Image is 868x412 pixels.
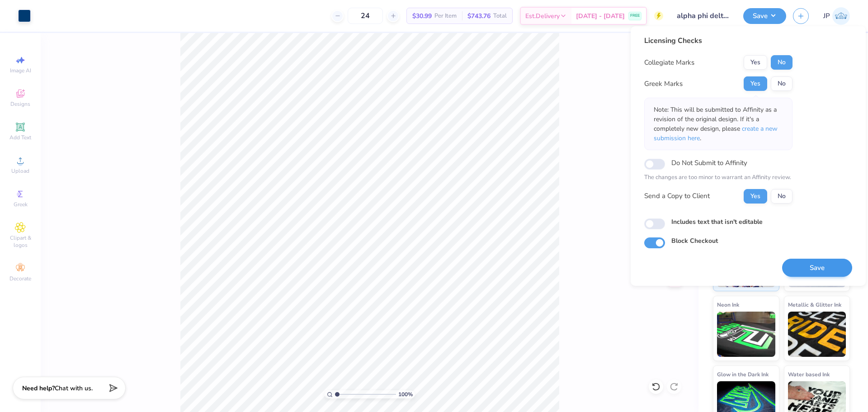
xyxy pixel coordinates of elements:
[671,236,718,246] label: Block Checkout
[717,300,739,309] span: Neon Ink
[832,7,850,25] img: John Paul Torres
[644,173,793,182] p: The changes are too minor to warrant an Affinity review.
[788,312,846,357] img: Metallic & Glitter Ink
[493,11,507,21] span: Total
[644,79,683,89] div: Greek Marks
[654,105,783,143] p: Note: This will be submitted to Affinity as a revision of the original design. If it's a complete...
[771,76,793,91] button: No
[10,67,31,74] span: Image AI
[717,312,775,357] img: Neon Ink
[782,259,852,277] button: Save
[717,369,769,379] span: Glow in the Dark Ink
[771,55,793,70] button: No
[670,7,736,25] input: Untitled Design
[434,11,457,21] span: Per Item
[576,11,625,21] span: [DATE] - [DATE]
[10,100,30,108] span: Designs
[743,8,786,24] button: Save
[630,13,640,19] span: FREE
[644,35,793,46] div: Licensing Checks
[744,76,767,91] button: Yes
[671,157,747,169] label: Do Not Submit to Affinity
[14,201,28,208] span: Greek
[788,300,841,309] span: Metallic & Glitter Ink
[22,384,55,393] strong: Need help?
[9,275,31,282] span: Decorate
[467,11,491,21] span: $743.76
[644,57,694,68] div: Collegiate Marks
[771,189,793,204] button: No
[644,191,710,201] div: Send a Copy to Client
[398,390,413,398] span: 100 %
[788,369,830,379] span: Water based Ink
[11,167,29,175] span: Upload
[9,134,31,141] span: Add Text
[348,8,383,24] input: – –
[823,11,830,21] span: JP
[744,189,767,204] button: Yes
[55,384,93,393] span: Chat with us.
[744,55,767,70] button: Yes
[823,7,850,25] a: JP
[525,11,560,21] span: Est. Delivery
[5,234,36,249] span: Clipart & logos
[412,11,432,21] span: $30.99
[671,217,763,227] label: Includes text that isn't editable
